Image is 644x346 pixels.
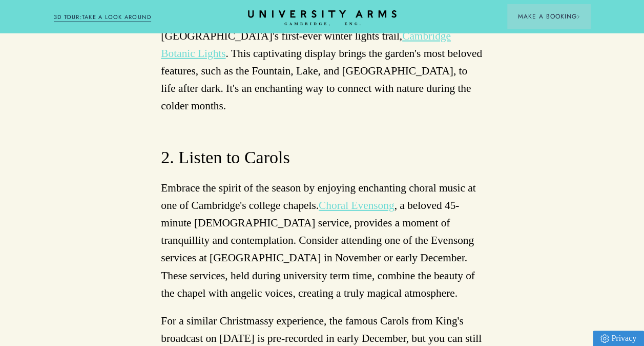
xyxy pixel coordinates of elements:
[248,10,397,26] a: Home
[319,199,394,212] a: Choral Evensong
[517,12,580,21] span: Make a Booking
[507,4,590,29] button: Make a BookingArrow icon
[576,15,580,18] img: Arrow icon
[593,331,644,346] a: Privacy
[600,334,609,343] img: Privacy
[54,13,152,22] a: 3D TOUR:TAKE A LOOK AROUND
[161,179,483,302] p: Embrace the spirit of the season by enjoying enchanting choral music at one of Cambridge's colleg...
[161,10,483,115] p: For a memorable Christmas experience, don't miss the [GEOGRAPHIC_DATA]'s first-ever winter lights...
[161,146,483,169] h3: 2. Listen to Carols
